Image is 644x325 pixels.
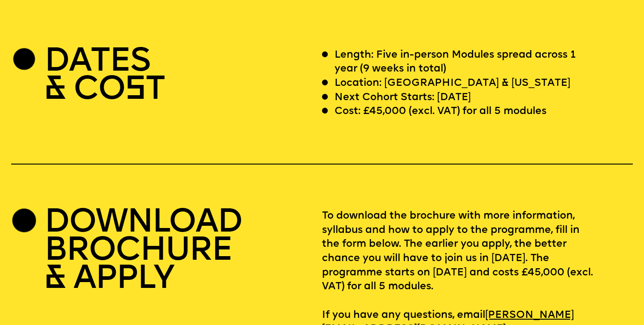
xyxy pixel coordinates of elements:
p: Length: Five in-person Modules spread across 1 year (9 weeks in total) [335,48,594,76]
h2: DOWNLOAD BROCHURE & APPLY [44,209,242,294]
p: Next Cohort Starts: [DATE] [335,91,471,105]
p: Cost: £45,000 (excl. VAT) for all 5 modules [335,105,547,119]
p: Location: [GEOGRAPHIC_DATA] & [US_STATE] [335,76,570,91]
span: S [125,74,145,107]
h2: DATES & CO T [44,48,165,105]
